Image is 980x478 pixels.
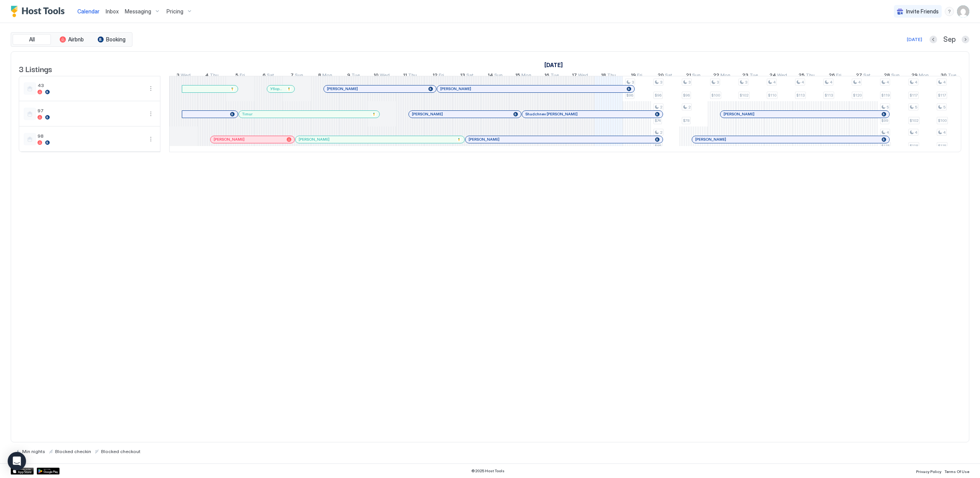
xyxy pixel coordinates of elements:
[68,36,84,43] span: Airbnb
[906,8,939,15] span: Invite Friends
[887,130,889,135] span: 4
[915,105,917,110] span: 5
[796,93,805,98] span: $113
[544,72,549,80] span: 16
[660,130,662,135] span: 2
[234,71,247,82] a: September 5, 2025
[92,34,131,45] button: Booking
[688,80,691,85] span: 3
[916,469,941,474] span: Privacy Policy
[372,71,392,82] a: September 10, 2025
[403,72,407,80] span: 11
[345,71,362,82] a: September 9, 2025
[768,93,776,98] span: $110
[665,72,672,80] span: Sat
[713,72,719,80] span: 22
[626,93,633,98] span: $96
[11,6,68,17] a: Host Tools Logo
[572,72,577,80] span: 17
[295,72,303,80] span: Sun
[637,72,642,80] span: Fri
[881,93,890,98] span: $119
[711,93,720,98] span: $100
[106,7,119,15] a: Inbox
[660,105,662,110] span: 2
[907,36,922,43] div: [DATE]
[797,71,817,82] a: September 25, 2025
[19,63,52,74] span: 3 Listings
[401,71,419,82] a: September 11, 2025
[943,80,946,85] span: 4
[943,35,955,44] span: Sep
[655,93,661,98] span: $96
[469,137,500,142] span: [PERSON_NAME]
[431,71,446,82] a: September 12, 2025
[550,72,559,80] span: Tue
[52,34,91,45] button: Airbnb
[13,34,51,45] button: All
[8,452,26,470] div: Open Intercom Messenger
[316,71,334,82] a: September 8, 2025
[408,72,417,80] span: Thu
[919,72,929,80] span: Mon
[910,71,931,82] a: September 29, 2025
[717,80,719,85] span: 3
[106,8,119,15] span: Inbox
[327,86,358,91] span: [PERSON_NAME]
[22,448,45,454] span: Min nights
[830,80,832,85] span: 4
[513,71,533,82] a: September 15, 2025
[570,71,590,82] a: September 17, 2025
[38,108,143,113] span: 97
[374,72,379,80] span: 10
[881,118,888,123] span: $99
[938,118,947,123] span: $100
[688,105,691,110] span: 2
[632,80,634,85] span: 3
[181,72,191,80] span: Wed
[656,71,674,82] a: September 20, 2025
[910,93,918,98] span: $117
[146,109,155,118] button: More options
[943,105,946,110] span: 5
[11,468,34,475] div: App Store
[318,72,321,80] span: 8
[655,118,661,123] span: $74
[542,59,565,71] a: September 3, 2025
[854,71,872,82] a: September 27, 2025
[836,72,841,80] span: Fri
[948,72,956,80] span: Tue
[740,71,760,82] a: September 23, 2025
[542,71,561,82] a: September 16, 2025
[167,8,183,15] span: Pricing
[711,71,732,82] a: September 22, 2025
[829,72,835,80] span: 26
[55,448,91,454] span: Blocked checkin
[692,72,701,80] span: Sun
[203,71,220,82] a: September 4, 2025
[175,71,193,82] a: September 3, 2025
[856,72,862,80] span: 27
[740,93,748,98] span: $102
[515,72,520,80] span: 15
[494,72,503,80] span: Sun
[858,80,861,85] span: 4
[37,468,60,475] div: Google Play Store
[802,80,804,85] span: 4
[235,72,238,80] span: 5
[607,72,616,80] span: Thu
[525,112,578,117] span: Shadchnev [PERSON_NAME]
[915,80,917,85] span: 4
[299,137,330,142] span: [PERSON_NAME]
[686,72,691,80] span: 21
[724,112,755,117] span: [PERSON_NAME]
[242,112,253,117] span: Timur
[77,7,100,15] a: Calendar
[458,71,475,82] a: September 13, 2025
[261,71,276,82] a: September 6, 2025
[291,72,294,80] span: 7
[943,130,946,135] span: 4
[601,72,606,80] span: 18
[806,72,815,80] span: Thu
[941,72,947,80] span: 30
